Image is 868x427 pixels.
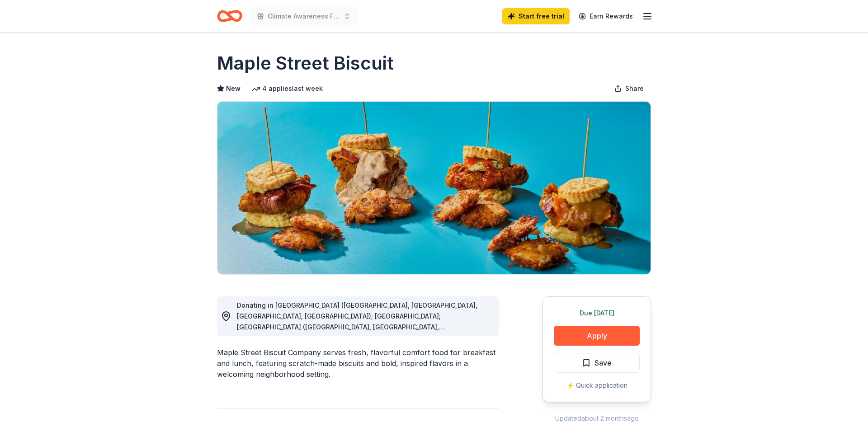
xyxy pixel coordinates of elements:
[554,380,640,391] div: ⚡️ Quick application
[554,308,640,319] div: Due [DATE]
[625,83,644,94] span: Share
[217,5,242,27] a: Home
[554,353,640,373] button: Save
[217,51,394,76] h1: Maple Street Biscuit
[217,102,651,274] img: Image for Maple Street Biscuit
[217,347,499,380] div: Maple Street Biscuit Company serves fresh, flavorful comfort food for breakfast and lunch, featur...
[250,7,358,25] button: Climate Awareness Field Days
[542,413,651,424] div: Updated about 2 months ago
[502,8,570,24] a: Start free trial
[573,8,638,24] a: Earn Rewards
[554,326,640,346] button: Apply
[251,83,323,94] div: 4 applies last week
[594,357,612,369] span: Save
[226,83,241,94] span: New
[607,80,651,98] button: Share
[268,11,340,22] span: Climate Awareness Field Days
